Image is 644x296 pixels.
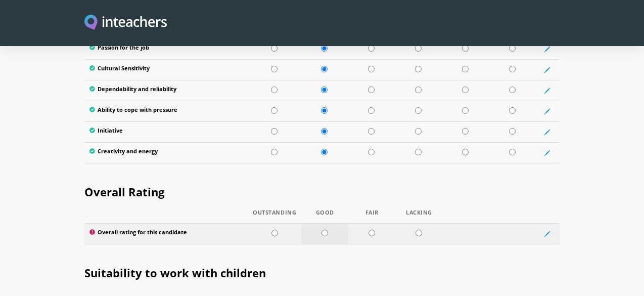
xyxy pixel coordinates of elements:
img: Inteachers [84,15,167,31]
label: Initiative [89,127,242,137]
label: Creativity and energy [89,148,242,157]
span: Overall Rating [84,184,164,199]
span: Suitability to work with children [84,265,266,280]
th: Good [301,209,348,224]
label: Ability to cope with pressure [89,106,242,116]
label: Overall rating for this candidate [89,229,243,238]
th: Lacking [395,209,442,224]
label: Cultural Sensitivity [89,65,242,74]
label: Dependability and reliability [89,86,242,95]
th: Outstanding [248,209,301,224]
label: Passion for the job [89,44,242,54]
th: Fair [348,209,395,224]
a: Visit this site's homepage [84,15,167,31]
